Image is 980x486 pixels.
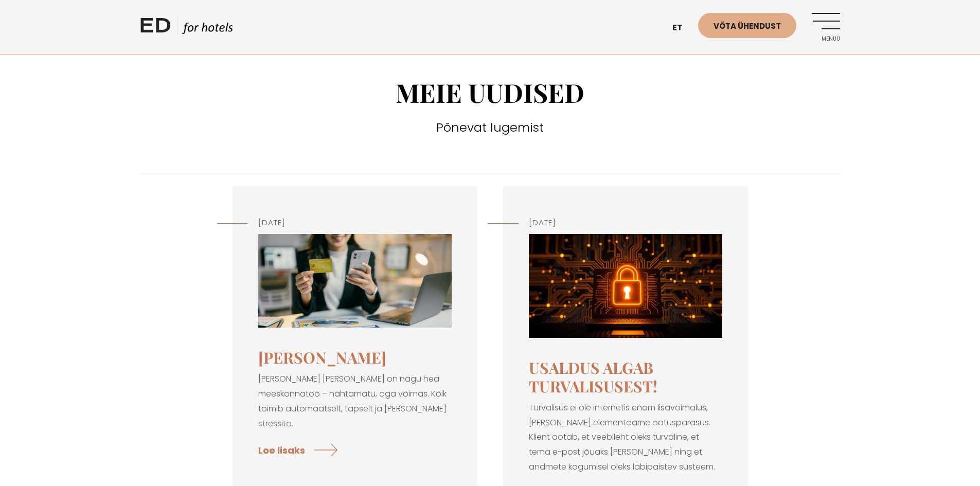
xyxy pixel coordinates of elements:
h5: [DATE] [258,217,452,229]
a: Menüü [812,13,840,41]
a: Loe lisaks [258,436,341,463]
a: ED HOTELS [140,15,233,41]
a: et [667,15,698,41]
h5: [DATE] [529,217,722,229]
h1: MEIE UUDISED [140,77,840,108]
a: Usaldus algab turvalisusest! [529,357,657,397]
h3: Põnevat lugemist [140,118,840,137]
span: Menüü [812,36,840,42]
p: [PERSON_NAME] [PERSON_NAME] on nagu hea meeskonnatöö – nähtamatu, aga võimas. Kõik toimib automaa... [258,372,452,431]
p: Turvalisus ei ole internetis enam lisavõimalus, [PERSON_NAME] elementaarne ootuspärasus. Klient o... [529,401,722,475]
a: [PERSON_NAME] [258,347,386,368]
a: Võta ühendust [698,13,796,38]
